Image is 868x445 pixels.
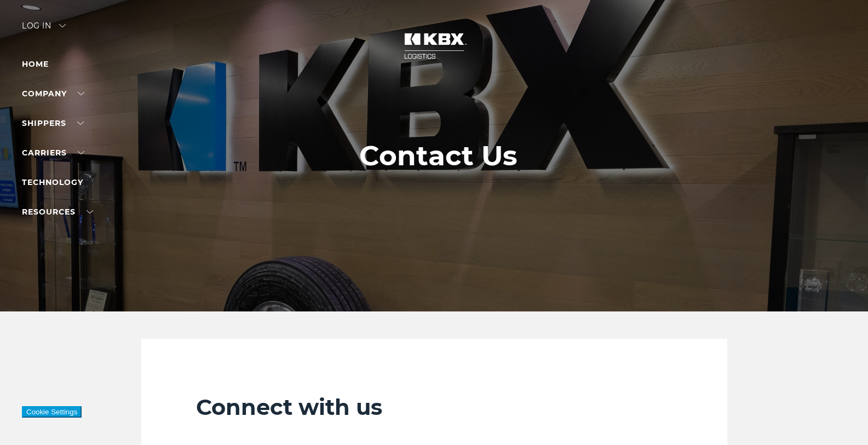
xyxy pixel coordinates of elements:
img: arrow [59,24,66,27]
div: Log in [22,22,66,38]
button: Cookie Settings [22,406,82,418]
a: SHIPPERS [22,118,84,128]
h2: Connect with us [196,394,672,421]
a: Technology [22,177,83,187]
a: Home [22,59,49,69]
a: Company [22,89,84,99]
img: kbx logo [393,22,475,70]
a: Carriers [22,148,84,158]
a: RESOURCES [22,207,93,217]
h1: Contact Us [359,140,518,172]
